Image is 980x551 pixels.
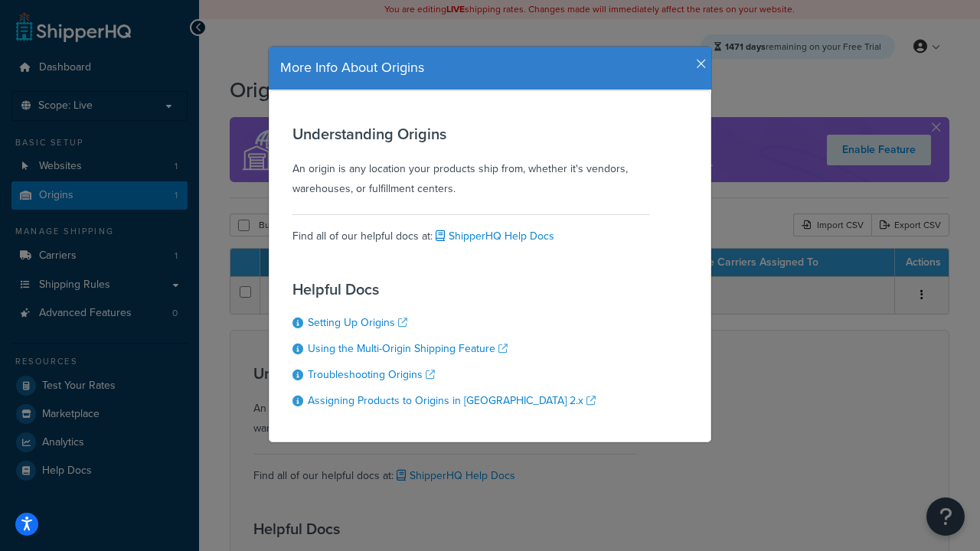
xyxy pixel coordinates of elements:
[308,315,407,331] a: Setting Up Origins
[433,228,554,244] a: ShipperHQ Help Docs
[308,341,508,357] a: Using the Multi-Origin Shipping Feature
[308,367,435,383] a: Troubleshooting Origins
[280,58,700,78] h4: More Info About Origins
[292,126,649,142] h3: Understanding Origins
[292,214,649,246] div: Find all of our helpful docs at:
[292,126,649,199] div: An origin is any location your products ship from, whether it's vendors, warehouses, or fulfillme...
[308,393,596,409] a: Assigning Products to Origins in [GEOGRAPHIC_DATA] 2.x
[292,281,596,298] h3: Helpful Docs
